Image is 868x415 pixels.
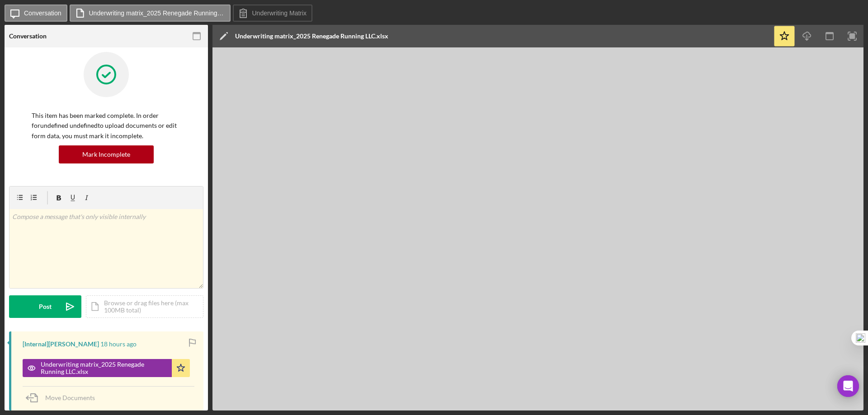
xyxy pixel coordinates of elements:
[41,361,167,375] div: Underwriting matrix_2025 Renegade Running LLC.xlsx
[252,9,307,17] label: Underwriting Matrix
[9,33,47,40] div: Conversation
[24,9,61,17] label: Conversation
[39,295,52,318] div: Post
[23,387,104,409] button: Move Documents
[100,340,137,348] time: 2025-09-12 01:00
[23,340,99,348] div: [Internal] [PERSON_NAME]
[235,33,388,40] div: Underwriting matrix_2025 Renegade Running LLC.xlsx
[5,5,67,22] button: Conversation
[837,375,859,397] div: Open Intercom Messenger
[82,145,130,163] div: Mark Incomplete
[233,5,313,22] button: Underwriting Matrix
[59,145,154,163] button: Mark Incomplete
[212,47,863,410] iframe: Document Preview
[23,359,190,377] button: Underwriting matrix_2025 Renegade Running LLC.xlsx
[856,333,865,343] img: one_i.png
[9,295,81,318] button: Post
[89,9,225,17] label: Underwriting matrix_2025 Renegade Running LLC.xlsx
[32,111,181,141] p: This item has been marked complete. In order for undefined undefined to upload documents or edit ...
[45,394,95,401] span: Move Documents
[70,5,231,22] button: Underwriting matrix_2025 Renegade Running LLC.xlsx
